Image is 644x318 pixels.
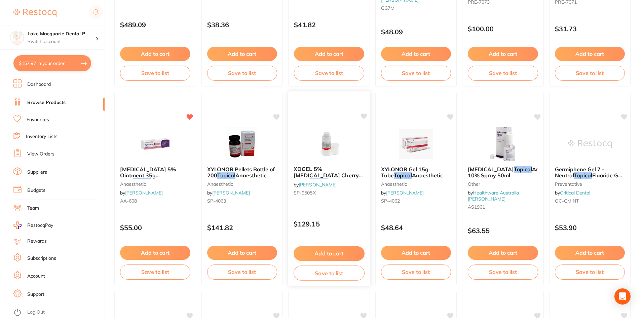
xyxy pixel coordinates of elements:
a: Restocq Logo [13,5,56,21]
p: $141.82 [207,224,277,232]
span: SP-4062 [381,198,400,204]
span: by [381,190,424,196]
span: AA-608 [120,198,137,204]
button: Add to cart [468,47,538,61]
span: Fluoride Gel 450ml - Mint Flavour [555,172,622,185]
p: $38.36 [207,21,277,29]
button: Save to list [294,266,365,281]
em: Topical [217,172,235,179]
button: Add to cart [381,47,451,61]
button: Add to cart [294,47,364,61]
a: Account [27,273,45,280]
span: SP-9505X [294,190,316,196]
a: Favourites [27,116,49,123]
img: XYLOCAINE 5% Ointment 35g Tube Topical Anaesthetic [133,127,177,161]
button: Save to list [381,66,451,80]
em: Topical [133,178,151,185]
span: by [468,190,519,202]
button: Add to cart [555,47,625,61]
p: $48.09 [381,28,451,36]
span: Germiphene Gel 7 - Neutral [555,166,604,179]
p: Switch account [28,38,96,45]
a: Suppliers [27,169,47,176]
b: XYLONOR Pellets Bottle of 200 Topical Anaesthetic [207,166,277,179]
h4: Lake Macquarie Dental Practice [28,31,96,37]
button: Add to cart [120,47,190,61]
p: $129.15 [294,220,365,228]
button: Save to list [120,264,190,279]
a: View Orders [27,151,54,157]
span: OC-GMINT [555,198,579,204]
button: Save to list [207,66,277,80]
span: Pump 50g [328,178,355,185]
button: Save to list [294,66,364,80]
button: Save to list [555,264,625,279]
button: Save to list [468,66,538,80]
em: Topical [394,172,412,179]
img: RestocqPay [13,221,22,229]
span: [MEDICAL_DATA] [468,166,514,173]
a: RestocqPay [13,221,53,229]
button: Save to list [468,264,538,279]
span: GG7M [381,5,394,11]
span: XYLONOR Pellets Bottle of 200 [207,166,275,179]
small: anaesthetic [207,181,277,187]
a: Support [27,291,44,298]
p: $63.55 [468,227,538,235]
p: $55.00 [120,224,190,232]
a: [PERSON_NAME] [212,190,250,196]
img: XYLONOR Pellets Bottle of 200 Topical Anaesthetic [220,127,264,161]
img: Germiphene Gel 7 - Neutral Topical Fluoride Gel 450ml - Mint Flavour [568,127,612,161]
small: anaesthetic [381,181,451,187]
a: [PERSON_NAME] [386,190,424,196]
button: Add to cart [207,47,277,61]
span: by [555,190,590,196]
button: Log Out [13,307,103,318]
b: XOGEL 5% Lidocaine Cherry Flavor Topical Pump 50g [294,166,365,178]
a: Rewards [27,238,47,245]
button: Save to list [555,66,625,80]
p: $53.90 [555,224,625,232]
button: Add to cart [294,246,365,261]
small: preventative [555,181,625,187]
span: by [120,190,163,196]
a: [PERSON_NAME] [299,181,337,187]
span: RestocqPay [27,222,53,229]
b: Germiphene Gel 7 - Neutral Topical Fluoride Gel 450ml - Mint Flavour [555,166,625,179]
a: Log Out [27,309,45,316]
span: Anaesthetic [151,178,182,185]
button: Save to list [207,264,277,279]
img: XOGEL 5% Lidocaine Cherry Flavor Topical Pump 50g [307,127,351,161]
small: anaesthetic [120,181,190,187]
span: AS1961 [468,204,485,210]
button: Add to cart [207,246,277,260]
div: Open Intercom Messenger [614,288,631,305]
img: Restocq Logo [13,9,56,17]
a: Team [27,205,39,212]
a: Critical Dental [560,190,590,196]
button: Add to cart [555,246,625,260]
a: Dashboard [27,81,51,88]
span: by [294,181,337,187]
a: Subscriptions [27,255,56,262]
p: $48.64 [381,224,451,232]
span: XOGEL 5% [MEDICAL_DATA] Cherry Flavor [294,166,363,185]
em: Topical [514,166,532,173]
a: Browse Products [27,99,66,106]
button: Add to cart [468,246,538,260]
img: Lake Macquarie Dental Practice [10,31,24,44]
a: Healthware Australia [PERSON_NAME] [468,190,519,202]
small: other [468,181,538,187]
a: Inventory Lists [26,133,58,140]
p: $31.73 [555,25,625,33]
button: Save to list [381,264,451,279]
span: [MEDICAL_DATA] 5% Ointment 35g Tube [120,166,176,185]
b: XYLONOR Gel 15g Tube Topical Anaesthetic [381,166,451,179]
button: Add to cart [120,246,190,260]
p: $100.00 [468,25,538,33]
a: [PERSON_NAME] [125,190,163,196]
em: Topical [574,172,592,179]
p: $41.82 [294,21,364,29]
span: Anaesthetic [412,172,443,179]
span: Anaesthetic 10% Spray 50ml [468,166,563,179]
